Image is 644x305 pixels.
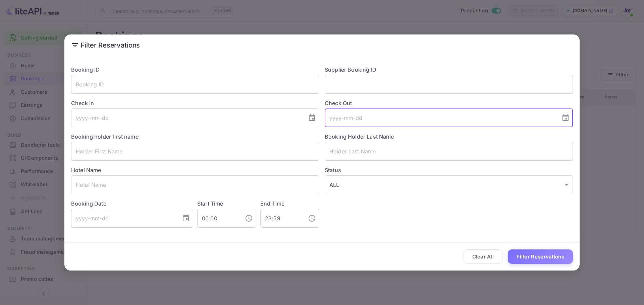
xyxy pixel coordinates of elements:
[71,200,193,208] label: Booking Date
[325,175,573,194] div: ALL
[71,66,100,73] label: Booking ID
[325,66,376,73] label: Supplier Booking ID
[260,209,303,228] input: hh:mm
[71,167,101,173] label: Hotel Name
[71,75,319,94] input: Booking ID
[71,175,319,194] input: Hotel Name
[242,212,256,225] button: Choose time, selected time is 12:00 AM
[71,108,303,127] input: yyyy-mm-dd
[197,209,239,228] input: hh:mm
[71,209,176,228] input: yyyy-mm-dd
[559,111,572,125] button: Choose date
[464,249,503,264] button: Clear All
[305,212,319,225] button: Choose time, selected time is 11:59 PM
[64,34,580,56] h2: Filter Reservations
[325,99,573,107] label: Check Out
[305,111,319,125] button: Choose date
[508,249,573,264] button: Filter Reservations
[71,142,319,161] input: Holder First Name
[197,200,223,207] label: Start Time
[71,133,139,140] label: Booking holder first name
[325,142,573,161] input: Holder Last Name
[325,75,573,94] input: Supplier Booking ID
[71,99,319,107] label: Check In
[260,200,284,207] label: End Time
[325,133,394,140] label: Booking Holder Last Name
[179,212,193,225] button: Choose date
[325,108,556,127] input: yyyy-mm-dd
[325,166,573,174] label: Status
